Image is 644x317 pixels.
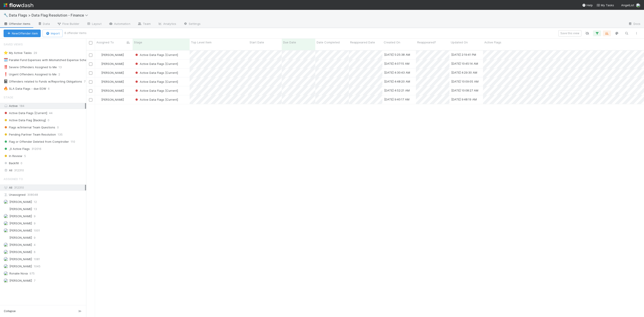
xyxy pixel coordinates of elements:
[451,52,476,57] div: [DATE] 2:19:41 PM
[134,89,178,92] span: Active Data Flags [Current]
[9,272,28,275] span: Ronalie Nova
[9,257,32,261] span: [PERSON_NAME]
[32,146,41,152] span: 312016
[9,236,32,239] span: [PERSON_NAME]
[97,80,101,83] img: avatar_b6a6ccf4-6160-40f7-90da-56c3221167ae.png
[384,70,410,75] div: [DATE] 4:30:43 AM
[134,79,178,84] div: Active Data Flags [Current]
[4,51,8,55] span: ⭐
[57,21,79,26] span: Flow Builder
[582,3,593,7] div: Help
[14,186,24,189] span: 312310
[84,79,90,84] span: 7
[9,279,32,282] span: [PERSON_NAME]
[9,13,90,17] span: Data Flags > Data Flag Resolution - Finance
[4,125,55,130] span: Flags w/Internal Team Questions
[9,250,32,254] span: [PERSON_NAME]
[451,70,477,75] div: [DATE] 4:29:30 AM
[134,97,178,102] div: Active Data Flags [Current]
[134,88,178,93] div: Active Data Flags [Current]
[97,98,101,101] img: avatar_b6a6ccf4-6160-40f7-90da-56c3221167ae.png
[4,1,33,9] img: logo-inverted-e16ddd16eac7371096b0.svg
[34,21,53,28] a: Data
[451,97,477,102] div: [DATE] 9:48:19 AM
[34,264,40,269] span: 1045
[4,271,8,276] img: avatar_0d9988fd-9a15-4cc7-ad96-88feab9e0fa9.png
[9,200,32,204] span: [PERSON_NAME]
[9,221,32,225] span: [PERSON_NAME]
[134,62,178,66] span: Active Data Flags [Current]
[4,72,8,76] span: ❗
[34,242,36,248] span: 4
[34,206,37,212] span: 13
[27,192,38,198] span: 308048
[134,80,178,83] span: Active Data Flags [Current]
[97,97,124,102] div: [PERSON_NAME]
[34,221,36,226] span: 9
[451,79,479,84] div: [DATE] 10:09:05 AM
[4,87,8,90] span: 🔥
[58,132,63,137] span: 135
[48,117,49,123] span: 0
[4,21,30,26] span: Offender items
[14,168,24,173] span: 312310
[34,278,35,283] span: 7
[4,110,47,116] span: Active Data Flags [Current]
[101,98,124,101] span: [PERSON_NAME]
[19,104,24,108] span: 184
[4,200,8,204] img: avatar_a30eae2f-1634-400a-9e21-710cfd6f71f0.png
[97,88,124,93] div: [PERSON_NAME]
[417,40,436,45] span: Reappeared?
[34,256,40,262] span: 1081
[34,235,36,240] span: 9
[101,53,124,57] span: [PERSON_NAME]
[71,139,75,145] span: 110
[4,93,13,102] span: Stage
[134,62,178,66] div: Active Data Flags [Current]
[4,117,46,123] span: Active Data Flag [Backlog]
[105,21,134,28] a: Automation
[97,53,124,57] div: [PERSON_NAME]
[4,243,8,247] img: avatar_c0d2ec3f-77e2-40ea-8107-ee7bdb5edede.png
[34,228,40,233] span: 1001
[4,132,56,137] span: Pending Partner Team Resolution
[97,70,124,75] div: [PERSON_NAME]
[384,79,410,84] div: [DATE] 4:48:20 AM
[4,50,32,56] div: My Active Tasks
[384,61,409,66] div: [DATE] 4:07:15 AM
[9,264,32,268] span: [PERSON_NAME]
[24,153,26,159] span: 5
[4,57,94,63] div: Parallel Fund Expenses with Mismatched Expense Schedules
[621,3,634,7] span: AngelList
[9,207,32,211] span: [PERSON_NAME]
[48,86,54,91] span: 6
[89,71,92,75] input: Toggle Row Selected
[101,71,124,74] span: [PERSON_NAME]
[317,40,340,45] span: Date Completed
[4,64,57,70] div: Severe Offenders Assigned to Me
[384,97,409,102] div: [DATE] 9:40:17 AM
[97,53,101,57] img: avatar_487f705b-1efa-4920-8de6-14528bcda38c.png
[89,89,92,93] input: Toggle Row Selected
[57,125,59,130] span: 0
[4,168,85,173] div: All
[96,40,114,45] span: Assigned To
[451,88,478,93] div: [DATE] 10:08:27 AM
[101,80,124,83] span: [PERSON_NAME]
[101,62,124,66] span: [PERSON_NAME]
[636,3,640,8] img: avatar_d7f67417-030a-43ce-a3ce-a315a3ccfd08.png
[89,80,92,84] input: Toggle Row Selected
[384,40,400,45] span: Created On
[9,229,32,232] span: [PERSON_NAME]
[4,192,85,198] div: Unassigned
[42,30,63,37] button: Import
[64,31,87,35] small: 6 offender items
[89,53,92,57] input: Toggle Row Selected
[30,271,35,276] span: 975
[59,64,66,70] span: 13
[4,250,8,254] img: avatar_9ff82f50-05c7-4c71-8fc6-9a2e070af8b5.png
[451,61,478,66] div: [DATE] 10:45:14 AM
[4,160,19,166] span: Backfill
[4,174,23,183] span: Assigned To
[34,213,36,219] span: 9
